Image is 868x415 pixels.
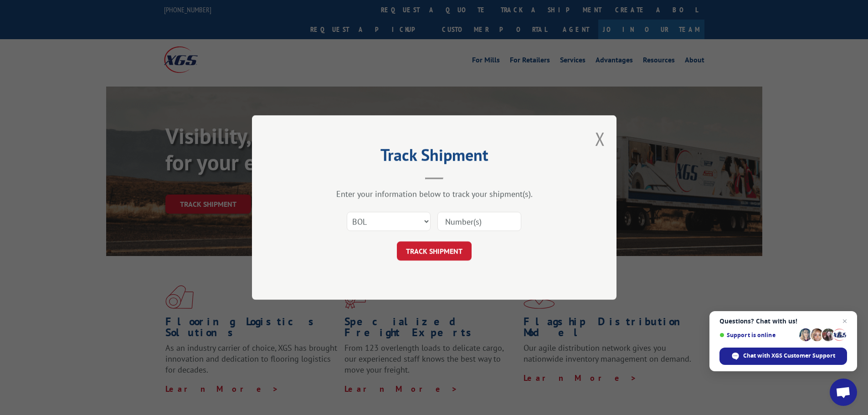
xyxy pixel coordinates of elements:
div: Enter your information below to track your shipment(s). [298,189,571,199]
div: Open chat [830,379,857,406]
button: TRACK SHIPMENT [397,241,472,261]
input: Number(s) [437,212,521,231]
span: Support is online [719,332,796,338]
span: Questions? Chat with us! [719,318,847,325]
div: Chat with XGS Customer Support [719,348,847,365]
h2: Track Shipment [298,149,571,166]
span: Chat with XGS Customer Support [743,352,835,360]
span: Close chat [839,316,850,327]
button: Close modal [595,127,605,151]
